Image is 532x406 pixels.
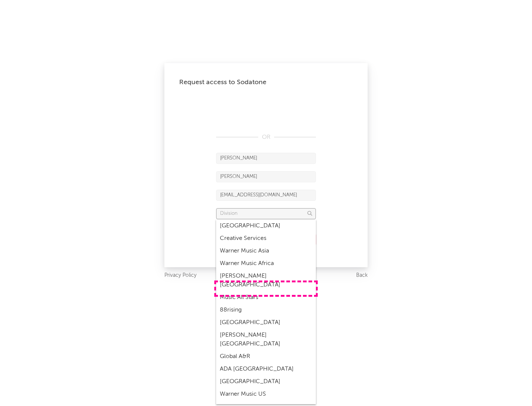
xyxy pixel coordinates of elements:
[216,245,316,257] div: Warner Music Asia
[216,363,316,375] div: ADA [GEOGRAPHIC_DATA]
[216,388,316,400] div: Warner Music US
[216,208,316,219] input: Division
[216,375,316,388] div: [GEOGRAPHIC_DATA]
[216,220,316,232] div: [GEOGRAPHIC_DATA]
[179,78,353,87] div: Request access to Sodatone
[216,350,316,363] div: Global A&R
[216,316,316,329] div: [GEOGRAPHIC_DATA]
[356,271,368,280] a: Back
[216,133,316,142] div: OR
[216,270,316,291] div: [PERSON_NAME] [GEOGRAPHIC_DATA]
[216,329,316,350] div: [PERSON_NAME] [GEOGRAPHIC_DATA]
[216,304,316,316] div: 88rising
[216,291,316,304] div: Music All Stars
[216,171,316,182] input: Last Name
[216,190,316,201] input: Email
[216,232,316,245] div: Creative Services
[164,271,197,280] a: Privacy Policy
[216,153,316,164] input: First Name
[216,257,316,270] div: Warner Music Africa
